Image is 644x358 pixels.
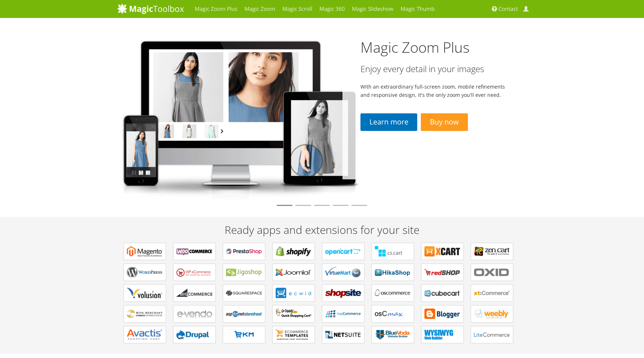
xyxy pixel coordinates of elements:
[276,329,312,340] b: Extensions for ecommerce Templates
[272,264,315,281] a: Components for Joomla
[223,326,265,343] a: Extensions for EKM
[272,284,315,302] a: Extensions for ECWID
[124,305,166,322] a: Extensions for Miva Merchant
[276,246,312,257] b: Apps for Shopify
[424,288,460,298] b: Plugins for CubeCart
[474,267,510,278] b: Extensions for OXID
[127,308,163,319] b: Extensions for Miva Merchant
[498,5,518,13] span: Contact
[375,288,411,298] b: Add-ons for osCommerce
[372,264,414,281] a: Components for HikaShop
[124,326,166,343] a: Extensions for Avactis
[117,34,361,202] img: magiczoomplus2-tablet.png
[272,305,315,322] a: Extensions for GoDaddy Shopping Cart
[176,246,212,257] b: Plugins for WooCommerce
[360,37,470,57] a: Magic Zoom Plus
[474,308,510,319] b: Extensions for Weebly
[276,288,312,298] b: Extensions for ECWID
[421,264,464,281] a: Components for redSHOP
[226,329,262,340] b: Extensions for EKM
[471,284,513,302] a: Extensions for xt:Commerce
[176,267,212,278] b: Plugins for WP e-Commerce
[226,288,262,298] b: Extensions for Squarespace
[360,113,417,131] a: Learn more
[226,308,262,319] b: Extensions for AspDotNetStorefront
[325,267,361,278] b: Components for VirtueMart
[474,246,510,257] b: Plugins for Zen Cart
[325,246,361,257] b: Modules for OpenCart
[322,305,364,322] a: Extensions for nopCommerce
[325,308,361,319] b: Extensions for nopCommerce
[276,308,312,319] b: Extensions for GoDaddy Shopping Cart
[474,329,510,340] b: Modules for LiteCommerce
[372,326,414,343] a: Extensions for BlueVoda
[176,288,212,298] b: Apps for Bigcommerce
[360,64,509,74] h3: Enjoy every detail in your images
[223,243,265,260] a: Modules for PrestaShop
[375,246,411,257] b: Add-ons for CS-Cart
[424,329,460,340] b: Extensions for WYSIWYG
[421,326,464,343] a: Extensions for WYSIWYG
[272,326,315,343] a: Extensions for ecommerce Templates
[176,329,212,340] b: Modules for Drupal
[471,243,513,260] a: Plugins for Zen Cart
[173,305,216,322] a: Extensions for e-vendo
[424,308,460,319] b: Extensions for Blogger
[223,264,265,281] a: Plugins for Jigoshop
[471,326,513,343] a: Modules for LiteCommerce
[322,264,364,281] a: Components for VirtueMart
[421,243,464,260] a: Modules for X-Cart
[424,246,460,257] b: Modules for X-Cart
[372,305,414,322] a: Add-ons for osCMax
[117,3,184,14] img: MagicToolbox.com - Image tools for your website
[124,243,166,260] a: Extensions for Magento
[375,267,411,278] b: Components for HikaShop
[173,326,216,343] a: Modules for Drupal
[421,305,464,322] a: Extensions for Blogger
[421,113,468,131] a: Buy now
[471,264,513,281] a: Extensions for OXID
[322,284,364,302] a: Extensions for ShopSite
[127,267,163,278] b: Plugins for WordPress
[325,288,361,298] b: Extensions for ShopSite
[173,284,216,302] a: Apps for Bigcommerce
[173,264,216,281] a: Plugins for WP e-Commerce
[226,246,262,257] b: Modules for PrestaShop
[272,243,315,260] a: Apps for Shopify
[325,329,361,340] b: Extensions for NetSuite
[322,243,364,260] a: Modules for OpenCart
[124,284,166,302] a: Extensions for Volusion
[223,305,265,322] a: Extensions for AspDotNetStorefront
[372,243,414,260] a: Add-ons for CS-Cart
[117,224,527,236] h2: Ready apps and extensions for your site
[127,246,163,257] b: Extensions for Magento
[176,308,212,319] b: Extensions for e-vendo
[375,308,411,319] b: Add-ons for osCMax
[124,264,166,281] a: Plugins for WordPress
[375,329,411,340] b: Extensions for BlueVoda
[322,326,364,343] a: Extensions for NetSuite
[471,305,513,322] a: Extensions for Weebly
[424,267,460,278] b: Components for redSHOP
[360,83,509,99] p: With an extraordinary full-screen zoom, mobile refinements and responsive design, it's the only z...
[127,329,163,340] b: Extensions for Avactis
[173,243,216,260] a: Plugins for WooCommerce
[226,267,262,278] b: Plugins for Jigoshop
[372,284,414,302] a: Add-ons for osCommerce
[223,284,265,302] a: Extensions for Squarespace
[127,288,163,298] b: Extensions for Volusion
[276,267,312,278] b: Components for Joomla
[421,284,464,302] a: Plugins for CubeCart
[474,288,510,298] b: Extensions for xt:Commerce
